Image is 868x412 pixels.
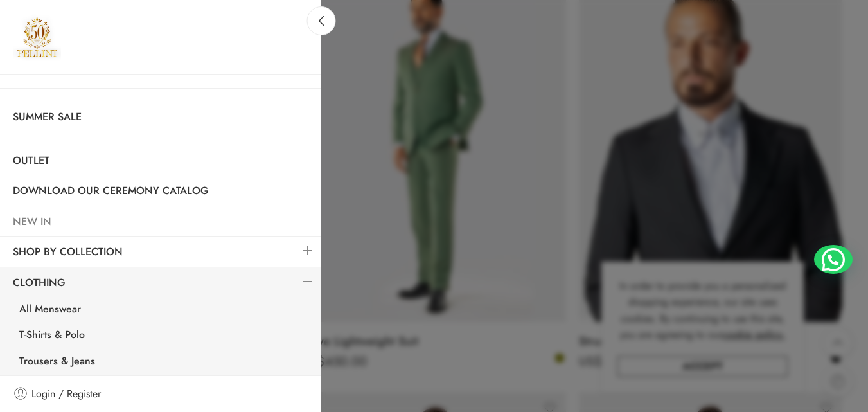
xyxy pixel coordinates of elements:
[31,386,101,402] span: Login / Register
[6,298,321,324] a: All Menswear
[13,386,308,402] a: Login / Register
[6,350,321,376] a: Trousers & Jeans
[6,323,321,350] a: T-Shirts & Polo
[13,13,61,61] a: Pellini -
[13,13,61,61] img: Pellini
